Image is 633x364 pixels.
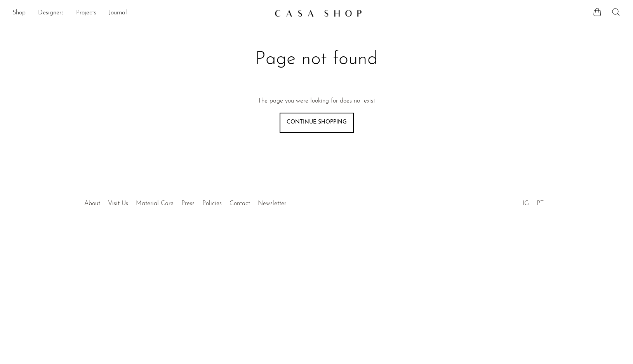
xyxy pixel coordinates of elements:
[12,7,268,20] nav: Desktop navigation
[230,200,250,207] a: Contact
[519,194,548,209] ul: Social Medias
[109,8,127,18] a: Journal
[12,8,26,18] a: Shop
[80,194,290,209] ul: Quick links
[181,200,195,207] a: Press
[202,200,222,207] a: Policies
[136,200,174,207] a: Material Care
[108,200,128,207] a: Visit Us
[84,200,100,207] a: About
[12,7,268,20] ul: NEW HEADER MENU
[76,8,96,18] a: Projects
[193,47,440,71] h1: Page not found
[280,113,354,133] a: Continue shopping
[523,200,529,207] a: IG
[258,96,375,106] p: The page you were looking for does not exist
[38,8,64,18] a: Designers
[537,200,544,207] a: PT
